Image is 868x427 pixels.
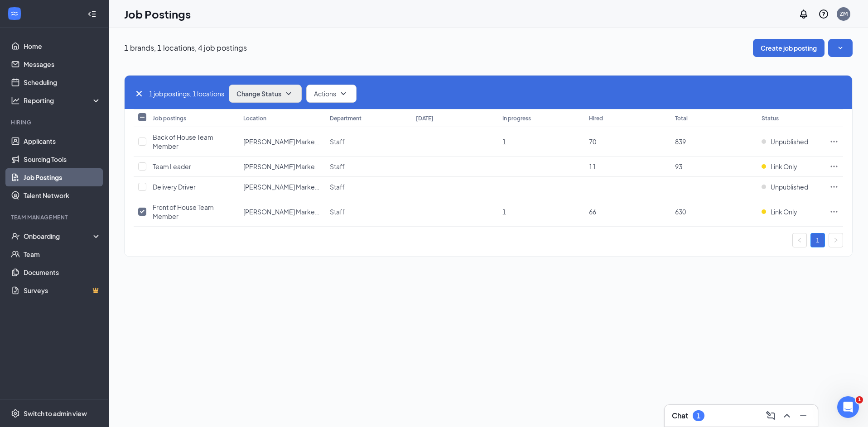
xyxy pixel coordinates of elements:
[338,88,349,99] svg: SmallChevronDown
[24,232,93,241] div: Onboarding
[314,89,336,98] span: Actions
[840,10,848,18] div: ZM
[134,88,145,99] svg: Cross
[239,127,325,157] td: Lathrop Marketplace
[24,168,101,186] a: Job Postings
[124,43,247,53] p: 1 brands, 1 locations, 4 job postings
[672,411,688,421] h3: Chat
[763,408,778,423] button: ComposeMessage
[330,208,345,216] span: Staff
[11,213,99,221] div: Team Management
[829,182,839,191] svg: Ellipses
[239,197,325,227] td: Lathrop Marketplace
[11,232,20,241] svg: UserCheck
[670,109,757,127] th: Total
[243,162,334,171] span: [PERSON_NAME] Marketplace
[829,207,839,216] svg: Ellipses
[792,233,807,247] li: Previous Page
[675,138,686,146] span: 839
[153,133,213,150] span: Back of House Team Member
[24,96,101,105] div: Reporting
[283,88,294,99] svg: SmallChevronDown
[811,233,825,247] a: 1
[153,183,196,191] span: Delivery Driver
[239,177,325,197] td: Lathrop Marketplace
[24,132,101,150] a: Applicants
[771,207,797,216] span: Link Only
[11,96,20,105] svg: Analysis
[589,162,596,171] span: 11
[243,138,334,146] span: [PERSON_NAME] Marketplace
[829,233,843,247] button: right
[757,109,825,127] th: Status
[325,127,412,157] td: Staff
[149,89,224,99] span: 1 job postings, 1 locations
[797,237,802,243] span: left
[589,208,596,216] span: 66
[24,186,101,204] a: Talent Network
[243,114,266,122] div: Location
[11,119,99,126] div: Hiring
[836,43,845,52] svg: SmallChevronDown
[818,9,829,19] svg: QuestionInfo
[330,183,345,191] span: Staff
[24,37,101,55] a: Home
[584,109,671,127] th: Hired
[502,208,506,216] span: 1
[153,114,186,122] div: Job postings
[239,157,325,177] td: Lathrop Marketplace
[765,410,776,421] svg: ComposeMessage
[411,109,498,127] th: [DATE]
[325,157,412,177] td: Staff
[697,412,700,420] div: 1
[771,137,808,146] span: Unpublished
[833,237,839,243] span: right
[781,410,792,421] svg: ChevronUp
[10,9,19,18] svg: WorkstreamLogo
[24,245,101,263] a: Team
[796,408,810,423] button: Minimize
[589,138,596,146] span: 70
[780,408,794,423] button: ChevronUp
[753,39,825,57] button: Create job posting
[771,162,797,171] span: Link Only
[675,162,682,171] span: 93
[828,39,853,57] button: SmallChevronDown
[837,396,859,418] iframe: Intercom live chat
[325,177,412,197] td: Staff
[829,162,839,171] svg: Ellipses
[24,281,101,299] a: SurveysCrown
[229,85,302,103] button: Change StatusSmallChevronDown
[675,208,686,216] span: 630
[24,263,101,281] a: Documents
[306,85,357,103] button: ActionsSmallChevronDown
[24,55,101,73] a: Messages
[330,162,345,171] span: Staff
[87,9,96,19] svg: Collapse
[856,396,863,403] span: 1
[829,233,843,247] li: Next Page
[124,6,191,22] h1: Job Postings
[153,203,214,220] span: Front of House Team Member
[153,162,191,171] span: Team Leader
[829,137,839,146] svg: Ellipses
[24,73,101,91] a: Scheduling
[330,138,345,146] span: Staff
[502,138,506,146] span: 1
[798,9,809,19] svg: Notifications
[498,109,584,127] th: In progress
[792,233,807,247] button: left
[24,150,101,168] a: Sourcing Tools
[330,114,362,122] div: Department
[243,208,334,216] span: [PERSON_NAME] Marketplace
[325,197,412,227] td: Staff
[11,409,20,418] svg: Settings
[236,90,281,97] span: Change Status
[771,182,808,191] span: Unpublished
[24,409,87,418] div: Switch to admin view
[798,410,809,421] svg: Minimize
[243,183,334,191] span: [PERSON_NAME] Marketplace
[810,233,825,247] li: 1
